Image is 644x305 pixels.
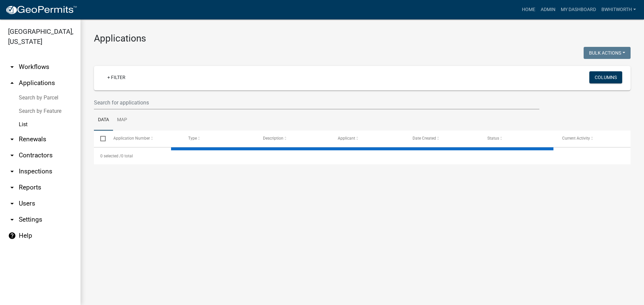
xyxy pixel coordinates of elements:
datatable-header-cell: Type [181,131,256,147]
datatable-header-cell: Applicant [331,131,406,147]
i: arrow_drop_down [8,216,16,224]
span: Current Activity [562,136,590,141]
div: 0 total [94,148,631,164]
a: Home [519,3,538,16]
a: BWhitworth [599,3,639,16]
a: Map [113,109,131,131]
a: + Filter [102,71,131,83]
i: help [8,232,16,240]
a: Data [94,109,113,131]
datatable-header-cell: Date Created [406,131,481,147]
span: 0 selected / [100,154,121,158]
button: Columns [589,71,622,83]
span: Status [487,136,499,141]
input: Search for applications [94,96,539,109]
span: Application Number [113,136,150,141]
a: Admin [538,3,558,16]
i: arrow_drop_down [8,200,16,208]
i: arrow_drop_down [8,151,16,159]
datatable-header-cell: Status [481,131,556,147]
span: Type [188,136,197,141]
i: arrow_drop_down [8,135,16,143]
span: Applicant [338,136,355,141]
a: My Dashboard [558,3,599,16]
datatable-header-cell: Description [257,131,331,147]
i: arrow_drop_up [8,79,16,87]
h3: Applications [94,33,631,44]
span: Date Created [413,136,436,141]
i: arrow_drop_down [8,63,16,71]
button: Bulk Actions [584,47,631,59]
i: arrow_drop_down [8,183,16,192]
datatable-header-cell: Application Number [107,131,181,147]
i: arrow_drop_down [8,167,16,175]
datatable-header-cell: Current Activity [556,131,631,147]
datatable-header-cell: Select [94,131,107,147]
span: Description [263,136,283,141]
